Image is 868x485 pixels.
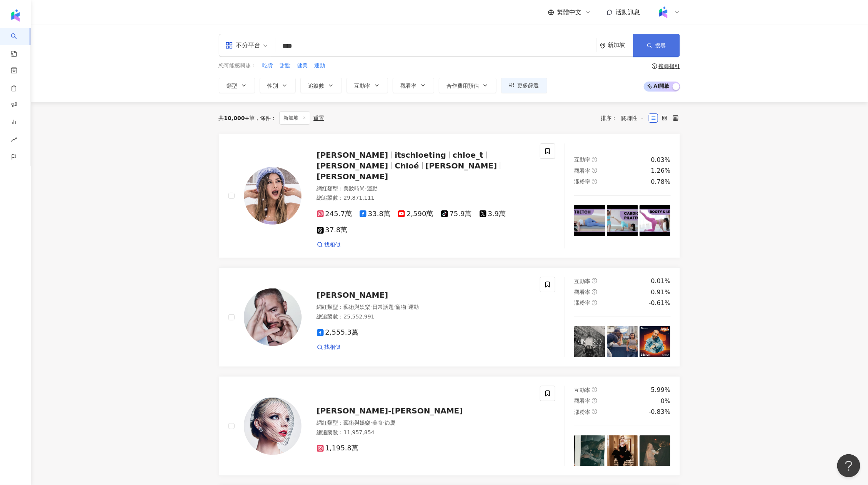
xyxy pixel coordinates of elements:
[592,300,597,305] span: question-circle
[317,185,531,193] div: 網紅類型 ：
[280,62,291,70] button: 甜點
[344,304,371,310] span: 藝術與娛樂
[640,326,671,357] img: post-image
[219,115,255,121] div: 共 筆
[244,397,302,455] img: KOL Avatar
[649,408,671,416] div: -0.83%
[453,150,483,160] span: chloe_t
[592,278,597,283] span: question-circle
[313,115,324,121] div: 重置
[225,39,261,52] div: 不分平台
[317,226,348,234] span: 37.8萬
[314,62,326,70] button: 運動
[263,62,273,70] span: 吃貨
[344,185,365,192] span: 美妝時尚
[317,343,341,351] a: 找相似
[592,409,597,414] span: question-circle
[317,210,352,218] span: 245.7萬
[621,112,645,124] span: 關聯性
[383,420,385,426] span: ·
[317,406,463,415] span: [PERSON_NAME]-[PERSON_NAME]
[219,78,255,93] button: 類型
[300,78,342,93] button: 追蹤數
[308,83,325,89] span: 追蹤數
[651,178,671,186] div: 0.78%
[317,290,388,300] span: [PERSON_NAME]
[406,304,408,310] span: ·
[262,62,274,70] button: 吃貨
[317,241,341,249] a: 找相似
[268,83,278,89] span: 性別
[317,303,531,311] div: 網紅類型 ：
[244,288,302,346] img: KOL Avatar
[11,28,26,58] a: search
[651,288,671,297] div: 0.91%
[600,43,606,48] span: environment
[355,83,371,89] span: 互動率
[574,278,590,284] span: 互動率
[279,112,310,125] span: 新加坡
[574,398,590,404] span: 觀看率
[408,304,419,310] span: 運動
[227,83,238,89] span: 類型
[317,161,388,170] span: [PERSON_NAME]
[574,326,605,357] img: post-image
[395,304,406,310] span: 寵物
[325,343,341,351] span: 找相似
[652,63,657,69] span: question-circle
[297,62,308,70] span: 健美
[501,78,547,93] button: 更多篩選
[393,78,434,93] button: 觀看率
[592,168,597,173] span: question-circle
[317,194,531,202] div: 總追蹤數 ： 29,871,111
[651,386,671,394] div: 5.99%
[219,267,680,367] a: KOL Avatar[PERSON_NAME]網紅類型：藝術與娛樂·日常話題·寵物·運動總追蹤數：25,552,9912,555.3萬找相似互動率question-circle0.01%觀看率q...
[574,178,590,185] span: 漲粉率
[659,63,680,69] div: 搜尋指引
[371,420,372,426] span: ·
[574,300,590,306] span: 漲粉率
[518,82,539,88] span: 更多篩選
[661,397,670,405] div: 0%
[9,9,22,22] img: logo icon
[394,304,395,310] span: ·
[244,167,302,225] img: KOL Avatar
[372,304,394,310] span: 日常話題
[557,8,582,17] span: 繁體中文
[651,156,671,164] div: 0.03%
[315,62,325,70] span: 運動
[651,277,671,285] div: 0.01%
[255,115,276,121] span: 條件 ：
[640,205,671,236] img: post-image
[317,444,359,452] span: 1,195.8萬
[401,83,417,89] span: 觀看率
[592,387,597,392] span: question-circle
[395,161,419,170] span: Chloé
[574,289,590,295] span: 觀看率
[347,78,388,93] button: 互動率
[439,78,496,93] button: 合作費用預估
[574,409,590,415] span: 漲粉率
[317,328,359,337] span: 2,555.3萬
[225,42,233,49] span: appstore
[655,42,666,48] span: 搜尋
[371,304,372,310] span: ·
[385,420,395,426] span: 節慶
[317,313,531,321] div: 總追蹤數 ： 25,552,991
[592,179,597,184] span: question-circle
[592,398,597,403] span: question-circle
[297,62,308,70] button: 健美
[616,8,640,16] span: 活動訊息
[426,161,497,170] span: [PERSON_NAME]
[219,62,257,70] span: 您可能感興趣：
[325,241,341,249] span: 找相似
[607,205,638,236] img: post-image
[260,78,296,93] button: 性別
[651,167,671,175] div: 1.26%
[649,299,671,307] div: -0.61%
[607,435,638,467] img: post-image
[592,157,597,162] span: question-circle
[447,83,479,89] span: 合作費用預估
[633,34,680,57] button: 搜尋
[574,168,590,174] span: 觀看率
